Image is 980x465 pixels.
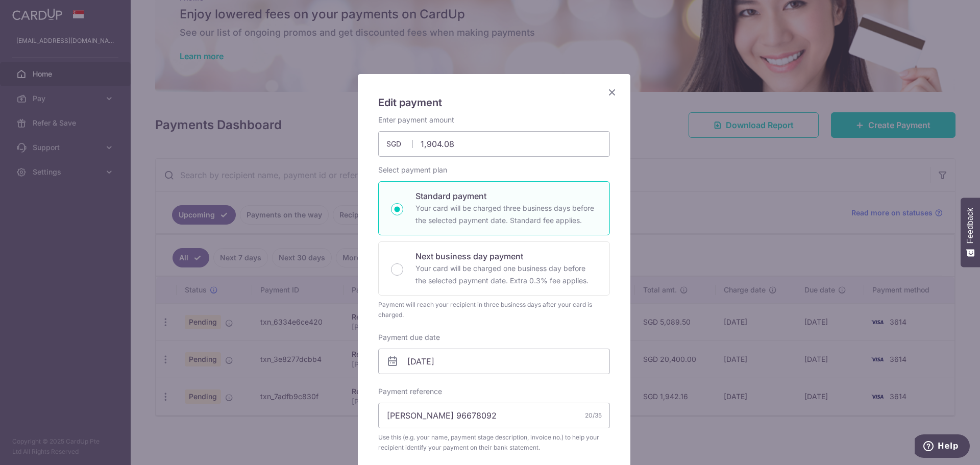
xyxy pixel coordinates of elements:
iframe: Opens a widget where you can find more information [915,434,970,460]
label: Payment reference [378,386,442,397]
button: Feedback - Show survey [961,198,980,267]
p: Next business day payment [415,250,597,262]
input: DD / MM / YYYY [378,349,610,374]
input: 0.00 [378,131,610,157]
p: Your card will be charged one business day before the selected payment date. Extra 0.3% fee applies. [415,262,597,287]
label: Select payment plan [378,165,447,175]
p: Standard payment [415,190,597,202]
h5: Edit payment [378,94,610,111]
label: Payment due date [378,332,440,342]
button: Close [606,86,618,99]
p: Your card will be charged three business days before the selected payment date. Standard fee appl... [415,202,597,227]
div: Payment will reach your recipient in three business days after your card is charged. [378,300,610,320]
span: Feedback [966,208,975,243]
span: SGD [386,139,413,149]
span: Use this (e.g. your name, payment stage description, invoice no.) to help your recipient identify... [378,432,610,453]
div: 20/35 [585,410,602,421]
label: Enter payment amount [378,115,454,125]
